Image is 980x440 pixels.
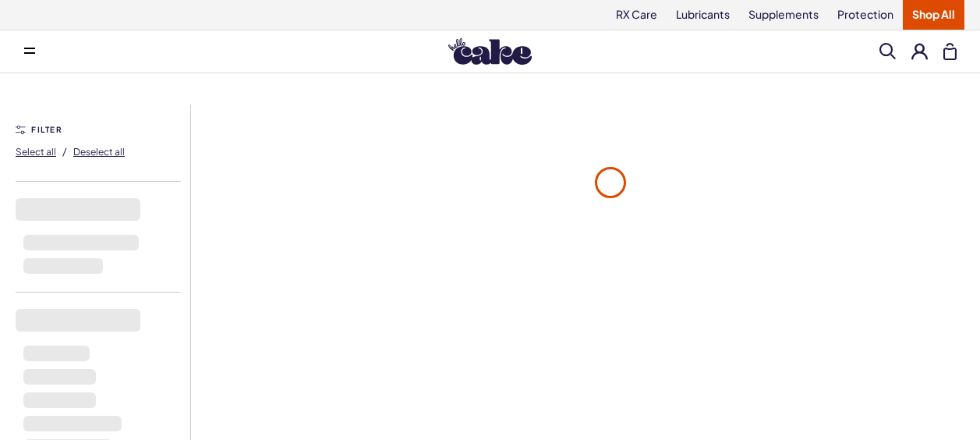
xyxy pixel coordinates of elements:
[62,144,67,158] span: /
[73,146,125,158] span: Deselect all
[16,139,56,164] button: Select all
[448,38,532,65] img: Hello Cake
[16,146,56,158] span: Select all
[73,139,125,164] button: Deselect all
